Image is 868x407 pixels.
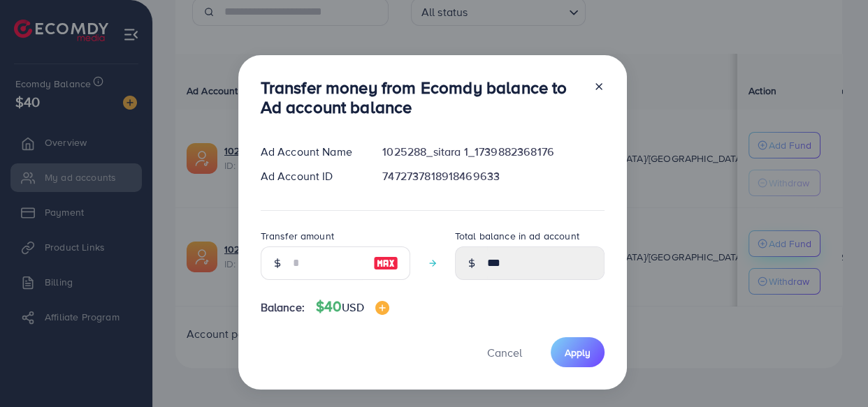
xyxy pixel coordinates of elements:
div: Ad Account ID [249,168,372,184]
div: Ad Account Name [249,144,372,160]
span: USD [342,299,363,315]
img: image [373,255,398,272]
h3: Transfer money from Ecomdy balance to Ad account balance [261,77,582,118]
span: Balance: [261,299,305,316]
label: Total balance in ad account [455,229,579,243]
h4: $40 [316,298,389,316]
span: Cancel [487,345,522,360]
img: image [375,301,389,315]
label: Transfer amount [261,229,334,243]
span: Apply [565,346,591,360]
button: Apply [551,337,605,367]
div: 7472737818918469633 [371,168,615,184]
button: Cancel [470,337,540,367]
div: 1025288_sitara 1_1739882368176 [371,144,615,160]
